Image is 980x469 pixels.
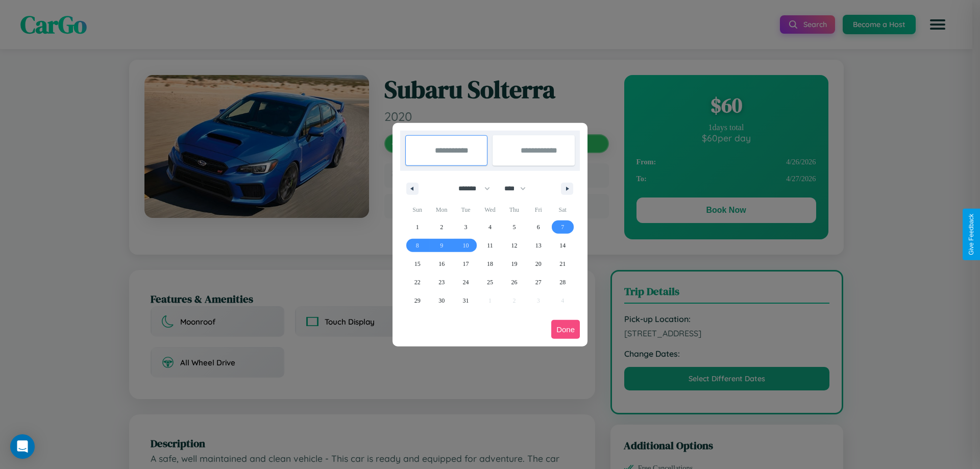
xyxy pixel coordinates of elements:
span: 26 [511,273,517,291]
button: 22 [405,273,429,291]
button: 12 [502,236,526,255]
button: 15 [405,255,429,273]
span: Sun [405,202,429,218]
button: 23 [429,273,453,291]
button: 10 [454,236,478,255]
span: Tue [454,202,478,218]
span: 23 [438,273,445,291]
span: 12 [511,236,517,255]
span: 21 [559,255,566,273]
button: 31 [454,291,478,310]
button: 2 [429,218,453,236]
span: Thu [502,202,526,218]
button: 14 [551,236,575,255]
span: 13 [535,236,542,255]
div: Open Intercom Messenger [10,434,35,459]
span: 16 [438,255,445,273]
button: 16 [429,255,453,273]
button: 30 [429,291,453,310]
button: 6 [526,218,550,236]
button: 25 [478,273,502,291]
button: 21 [551,255,575,273]
div: Give Feedback [968,214,975,255]
button: 3 [454,218,478,236]
span: 19 [511,255,517,273]
button: 7 [551,218,575,236]
span: 24 [463,273,469,291]
span: 2 [440,218,443,236]
span: Sat [551,202,575,218]
button: 19 [502,255,526,273]
span: 3 [464,218,468,236]
span: 6 [537,218,540,236]
span: 1 [416,218,419,236]
span: Mon [429,202,453,218]
span: 11 [487,236,493,255]
span: 9 [440,236,443,255]
span: 17 [463,255,469,273]
button: 24 [454,273,478,291]
span: 18 [487,255,493,273]
span: 29 [414,291,421,310]
span: 4 [488,218,492,236]
button: 27 [526,273,550,291]
button: 17 [454,255,478,273]
button: 4 [478,218,502,236]
span: 22 [414,273,421,291]
button: 8 [405,236,429,255]
span: 20 [535,255,542,273]
button: 28 [551,273,575,291]
span: 28 [559,273,566,291]
span: 14 [559,236,566,255]
button: 18 [478,255,502,273]
span: 27 [535,273,542,291]
span: 5 [512,218,516,236]
span: 7 [561,218,564,236]
span: Fri [526,202,550,218]
span: 31 [463,291,469,310]
button: Done [551,320,580,339]
span: 15 [414,255,421,273]
span: Wed [478,202,502,218]
button: 1 [405,218,429,236]
button: 9 [429,236,453,255]
button: 20 [526,255,550,273]
button: 5 [502,218,526,236]
span: 10 [463,236,469,255]
button: 11 [478,236,502,255]
button: 26 [502,273,526,291]
span: 8 [416,236,419,255]
button: 29 [405,291,429,310]
span: 25 [487,273,493,291]
span: 30 [438,291,445,310]
button: 13 [526,236,550,255]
